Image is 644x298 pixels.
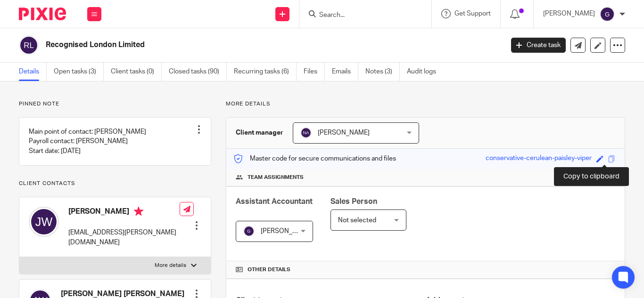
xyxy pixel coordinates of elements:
span: Sales Person [330,198,377,205]
span: Get Support [454,10,491,17]
p: [EMAIL_ADDRESS][PERSON_NAME][DOMAIN_NAME] [68,228,180,247]
img: svg%3E [19,35,39,55]
span: Not selected [338,217,376,224]
span: Other details [248,266,290,274]
h2: Recognised London Limited [46,40,407,50]
a: Client tasks (0) [111,63,162,81]
p: [PERSON_NAME] [543,9,595,18]
a: Audit logs [407,63,443,81]
input: Search [318,11,403,20]
img: svg%3E [600,7,615,22]
a: Recurring tasks (6) [234,63,297,81]
a: Closed tasks (90) [169,63,227,81]
a: Files [304,63,325,81]
div: conservative-cerulean-paisley-viper [486,153,592,164]
p: Client contacts [19,180,211,187]
p: Pinned note [19,100,211,108]
img: Pixie [19,8,66,20]
p: Master code for secure communications and files [233,154,396,163]
a: Create task [511,38,566,53]
p: More details [155,262,186,269]
img: svg%3E [29,207,59,237]
p: More details [226,100,625,108]
img: svg%3E [243,226,255,237]
a: Notes (3) [365,63,400,81]
h4: [PERSON_NAME] [68,207,180,218]
span: [PERSON_NAME] [318,129,370,136]
span: [PERSON_NAME] [261,228,313,234]
a: Emails [332,63,358,81]
span: Team assignments [248,174,304,181]
a: Open tasks (3) [54,63,104,81]
img: svg%3E [300,127,312,138]
i: Primary [134,207,143,216]
h3: Client manager [236,128,283,137]
a: Details [19,63,47,81]
span: Assistant Accountant [236,198,313,205]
